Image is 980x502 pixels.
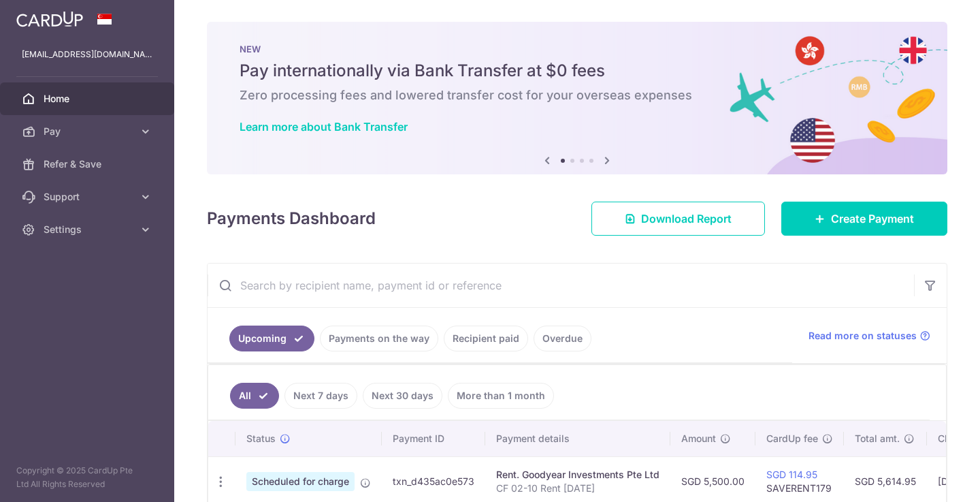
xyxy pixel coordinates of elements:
[831,210,914,227] span: Create Payment
[766,432,818,445] span: CardUp fee
[444,326,528,351] a: Recipient paid
[485,421,670,456] th: Payment details
[808,329,917,343] span: Read more on statuses
[808,329,930,343] a: Read more on statuses
[363,383,442,409] a: Next 30 days
[44,190,133,204] span: Support
[284,383,357,409] a: Next 7 days
[534,326,591,351] a: Overdue
[766,469,817,480] a: SGD 114.95
[44,92,133,106] span: Home
[781,202,947,236] a: Create Payment
[681,432,716,445] span: Amount
[641,210,732,227] span: Download Report
[382,421,485,456] th: Payment ID
[240,120,408,134] a: Learn more about Bank Transfer
[22,48,152,61] p: [EMAIL_ADDRESS][DOMAIN_NAME]
[591,202,765,236] a: Download Report
[246,432,276,445] span: Status
[448,383,554,409] a: More than 1 month
[208,264,914,307] input: Search by recipient name, payment id or reference
[240,60,915,82] h5: Pay internationally via Bank Transfer at $0 fees
[855,432,900,445] span: Total amt.
[207,206,376,231] h4: Payments Dashboard
[44,223,133,236] span: Settings
[496,468,659,482] div: Rent. Goodyear Investments Pte Ltd
[44,125,133,138] span: Pay
[44,157,133,171] span: Refer & Save
[496,482,659,495] p: CF 02-10 Rent [DATE]
[230,383,279,409] a: All
[16,11,83,27] img: CardUp
[246,472,355,491] span: Scheduled for charge
[229,326,314,351] a: Upcoming
[240,44,915,54] p: NEW
[240,87,915,104] h6: Zero processing fees and lowered transfer cost for your overseas expenses
[207,22,947,174] img: Bank transfer banner
[320,326,438,351] a: Payments on the way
